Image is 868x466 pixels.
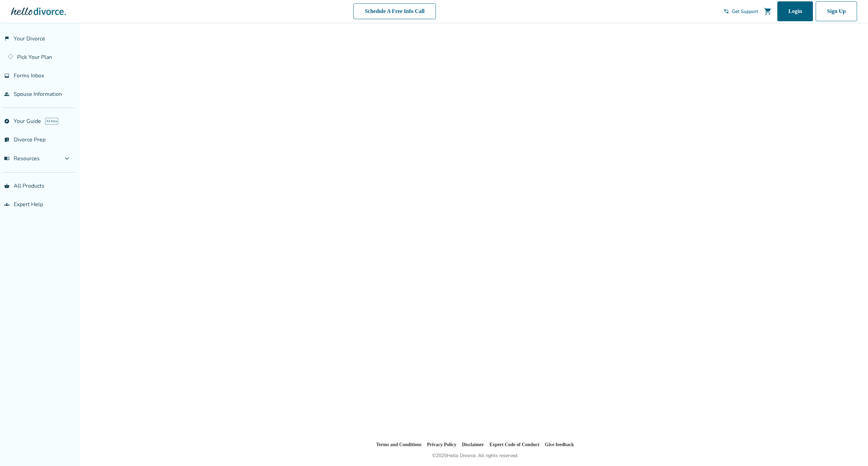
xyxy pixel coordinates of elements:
span: groups [4,202,10,207]
span: AI beta [45,118,59,125]
span: shopping_cart [762,7,770,15]
span: list_alt_check [4,137,10,142]
a: Login [776,1,812,21]
span: phone_in_talk [722,9,727,14]
li: Give feedback [548,441,580,449]
div: © 2025 Hello Divorce. All rights reserved. [432,452,518,460]
span: inbox [4,73,10,78]
span: Resources [4,155,40,162]
span: shopping_basket [4,183,10,189]
span: people [4,91,10,97]
span: menu_book [4,156,10,161]
a: Privacy Policy [424,441,455,448]
span: flag_2 [4,36,10,41]
a: Sign Up [814,1,857,21]
span: Get Support [730,8,756,15]
a: Terms and Conditions [370,441,419,448]
span: expand_more [63,154,71,163]
span: explore [4,118,10,124]
span: Forms Inbox [14,72,44,79]
a: Schedule A Free Info Call [350,3,438,19]
a: Expert Code of Conduct [490,441,543,448]
a: phone_in_talkGet Support [722,8,756,15]
li: Disclaimer [461,441,484,449]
